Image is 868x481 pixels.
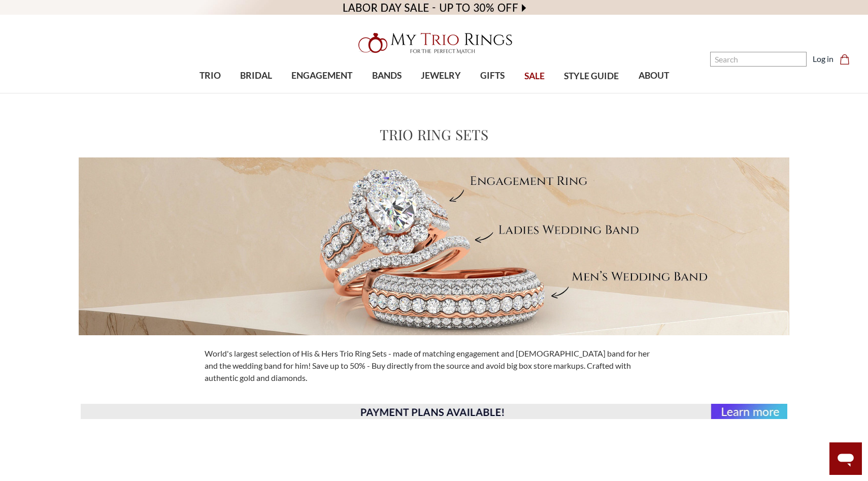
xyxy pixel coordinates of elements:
a: SALE [515,60,554,93]
button: submenu toggle [382,92,392,93]
a: GIFTS [471,59,514,92]
a: ABOUT [628,59,678,92]
span: BANDS [372,69,402,82]
img: My Trio Rings [353,27,515,59]
a: BRIDAL [230,59,282,92]
button: submenu toggle [317,92,327,93]
a: ENGAGEMENT [282,59,362,92]
span: ENGAGEMENT [291,69,352,82]
svg: cart.cart_preview [840,54,850,65]
a: STYLE GUIDE [554,60,628,93]
span: ABOUT [639,69,669,82]
button: submenu toggle [487,92,497,93]
img: Meet Your Perfect Match MyTrioRings [79,157,789,335]
a: My Trio Rings [252,27,616,59]
span: TRIO [199,69,221,82]
a: Log in [813,53,833,65]
span: SALE [524,70,545,83]
input: Search [710,52,807,67]
div: World's largest selection of His & Hers Trio Ring Sets - made of matching engagement and [DEMOGRA... [198,347,670,384]
span: GIFTS [480,69,505,82]
a: Cart with 0 items [840,53,856,65]
a: JEWELRY [411,59,471,92]
button: submenu toggle [436,92,446,93]
a: TRIO [189,59,230,92]
button: submenu toggle [251,92,261,93]
span: JEWELRY [421,69,461,82]
span: BRIDAL [240,69,272,82]
button: submenu toggle [205,92,215,93]
a: BANDS [362,59,411,92]
span: STYLE GUIDE [564,70,619,83]
h1: Trio Ring Sets [380,124,488,145]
